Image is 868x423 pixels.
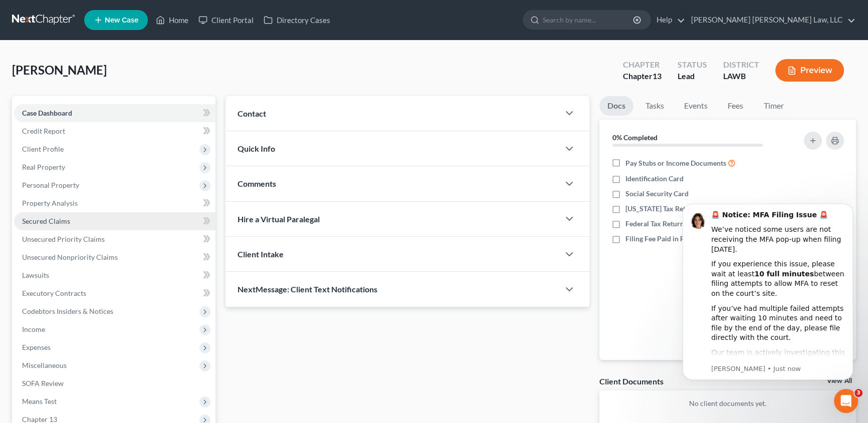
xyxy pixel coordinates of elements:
[238,249,284,259] span: Client Intake
[151,11,193,29] a: Home
[623,71,662,82] div: Chapter
[22,163,65,171] span: Real Property
[668,195,868,386] iframe: Intercom notifications message
[652,11,685,29] a: Help
[625,234,692,244] span: Filing Fee Paid in Full
[22,235,105,243] span: Unsecured Priority Claims
[22,271,49,279] span: Lawsuits
[22,127,65,135] span: Credit Report
[625,219,684,229] span: Federal Tax Return
[238,109,266,118] span: Contact
[720,96,752,116] a: Fees
[22,397,57,405] span: Means Test
[14,230,215,248] a: Unsecured Priority Claims
[854,389,862,397] span: 3
[14,374,215,392] a: SOFA Review
[22,289,86,297] span: Executory Contracts
[676,96,716,116] a: Events
[14,212,215,230] a: Secured Claims
[612,133,658,142] strong: 0% Completed
[14,248,215,266] a: Unsecured Nonpriority Claims
[834,389,858,413] iframe: Intercom live chat
[14,194,215,212] a: Property Analysis
[22,217,70,225] span: Secured Claims
[22,181,79,189] span: Personal Property
[12,63,107,77] span: [PERSON_NAME]
[599,376,664,386] div: Client Documents
[22,361,67,369] span: Miscellaneous
[22,109,72,117] span: Case Dashboard
[723,71,759,82] div: LAWB
[22,307,113,315] span: Codebtors Insiders & Notices
[543,11,634,29] input: Search by name...
[723,59,759,71] div: District
[193,11,259,29] a: Client Portal
[238,144,275,153] span: Quick Info
[678,71,707,82] div: Lead
[599,96,633,116] a: Docs
[623,59,662,71] div: Chapter
[14,284,215,302] a: Executory Contracts
[22,199,78,207] span: Property Analysis
[607,398,848,408] p: No client documents yet.
[259,11,335,29] a: Directory Cases
[678,59,707,71] div: Status
[238,214,320,224] span: Hire a Virtual Paralegal
[14,266,215,284] a: Lawsuits
[756,96,792,116] a: Timer
[22,325,45,333] span: Income
[22,343,51,351] span: Expenses
[22,145,64,153] span: Client Profile
[105,17,138,24] span: New Case
[775,59,844,82] button: Preview
[625,174,684,184] span: Identification Card
[625,158,726,168] span: Pay Stubs or Income Documents
[238,179,276,188] span: Comments
[653,71,662,81] span: 13
[625,189,689,199] span: Social Security Card
[238,284,377,294] span: NextMessage: Client Text Notifications
[637,96,672,116] a: Tasks
[22,379,64,387] span: SOFA Review
[625,204,700,214] span: [US_STATE] Tax Returns
[686,11,855,29] a: [PERSON_NAME] [PERSON_NAME] Law, LLC
[14,104,215,122] a: Case Dashboard
[22,253,118,261] span: Unsecured Nonpriority Claims
[14,122,215,140] a: Credit Report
